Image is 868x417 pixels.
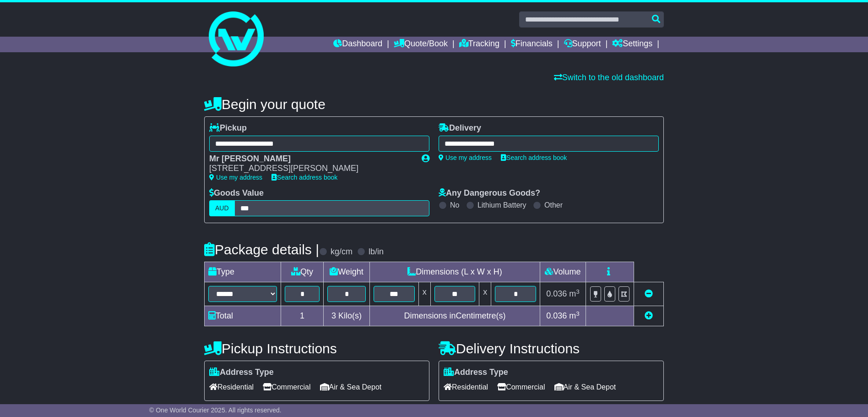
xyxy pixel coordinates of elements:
[320,380,382,394] span: Air & Sea Depot
[554,380,616,394] span: Air & Sea Depot
[209,188,264,198] label: Goods Value
[612,37,652,52] a: Settings
[331,311,336,320] span: 3
[369,262,540,282] td: Dimensions (L x W x H)
[205,262,281,282] td: Type
[149,406,282,414] span: © One World Courier 2025. All rights reserved.
[209,174,262,181] a: Use my address
[645,311,653,320] a: Add new item
[271,174,337,181] a: Search address book
[439,188,540,198] label: Any Dangerous Goods?
[569,289,580,298] span: m
[369,306,540,326] td: Dimensions in Centimetre(s)
[369,247,384,257] label: lb/in
[205,306,281,326] td: Total
[444,368,508,378] label: Address Type
[576,288,580,295] sup: 3
[324,262,370,282] td: Weight
[324,306,370,326] td: Kilo(s)
[263,380,310,394] span: Commercial
[564,37,601,52] a: Support
[333,37,382,52] a: Dashboard
[546,289,567,298] span: 0.036
[209,164,412,174] div: [STREET_ADDRESS][PERSON_NAME]
[554,73,664,82] a: Switch to the old dashboard
[209,380,254,394] span: Residential
[281,306,324,326] td: 1
[501,154,567,161] a: Search address book
[576,310,580,317] sup: 3
[209,123,247,133] label: Pickup
[645,289,653,298] a: Remove this item
[540,262,586,282] td: Volume
[209,368,274,378] label: Address Type
[459,37,499,52] a: Tracking
[209,200,235,216] label: AUD
[439,154,492,161] a: Use my address
[497,380,545,394] span: Commercial
[331,247,353,257] label: kg/cm
[209,154,412,164] div: Mr [PERSON_NAME]
[281,262,324,282] td: Qty
[394,37,448,52] a: Quote/Book
[477,201,526,209] label: Lithium Battery
[204,341,429,356] h4: Pickup Instructions
[450,201,459,209] label: No
[511,37,553,52] a: Financials
[418,282,430,306] td: x
[479,282,491,306] td: x
[204,97,664,112] h4: Begin your quote
[546,311,567,320] span: 0.036
[544,201,563,209] label: Other
[569,311,580,320] span: m
[439,123,481,133] label: Delivery
[444,380,488,394] span: Residential
[204,242,319,257] h4: Package details |
[439,341,664,356] h4: Delivery Instructions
